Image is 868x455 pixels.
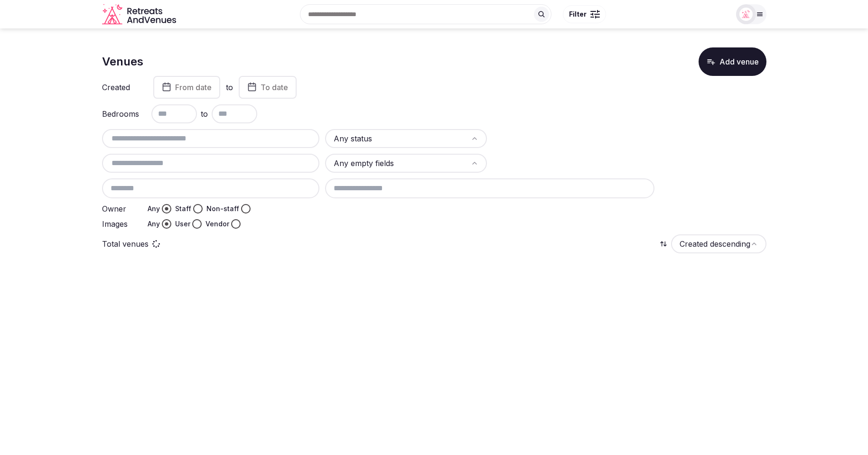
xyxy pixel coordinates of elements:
[102,110,140,118] label: Bedrooms
[175,83,212,92] span: From date
[102,220,140,228] label: Images
[175,219,190,229] label: User
[201,108,208,120] span: to
[102,54,143,70] h1: Venues
[563,5,606,23] button: Filter
[739,8,753,21] img: miaceralde
[226,82,233,93] label: to
[239,76,297,99] button: To date
[699,47,766,76] button: Add venue
[148,219,160,229] label: Any
[102,239,149,249] p: Total venues
[261,83,288,92] span: To date
[569,9,587,19] span: Filter
[102,4,178,25] svg: Retreats and Venues company logo
[102,84,140,91] label: Created
[102,4,178,25] a: Visit the homepage
[206,204,239,214] label: Non-staff
[148,204,160,214] label: Any
[205,219,229,229] label: Vendor
[102,205,140,213] label: Owner
[153,76,220,99] button: From date
[175,204,191,214] label: Staff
